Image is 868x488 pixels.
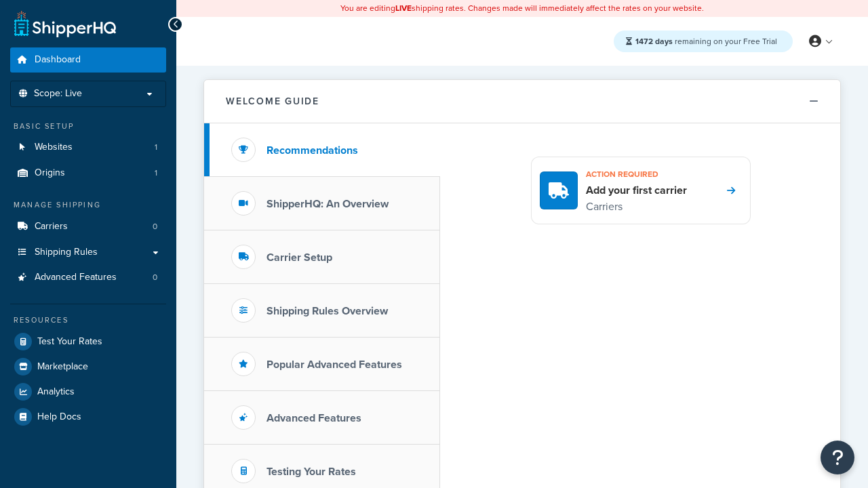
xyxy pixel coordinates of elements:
[155,167,157,179] span: 1
[37,411,81,423] span: Help Docs
[586,198,687,216] p: Carriers
[267,466,356,478] h3: Testing Your Rates
[586,165,687,183] h3: Action required
[35,247,98,258] span: Shipping Rules
[586,183,687,198] h4: Add your first carrier
[35,54,81,66] span: Dashboard
[10,135,166,160] li: Websites
[34,88,82,100] span: Scope: Live
[35,272,117,283] span: Advanced Features
[204,80,840,123] button: Welcome Guide
[37,386,75,398] span: Analytics
[267,305,388,317] h3: Shipping Rules Overview
[10,199,166,211] div: Manage Shipping
[10,354,166,379] a: Marketplace
[267,412,361,424] h3: Advanced Features
[35,142,73,153] span: Websites
[155,142,157,153] span: 1
[10,405,166,429] a: Help Docs
[10,121,166,132] div: Basic Setup
[10,161,166,186] li: Origins
[35,221,68,232] span: Carriers
[35,167,65,179] span: Origins
[10,265,166,290] li: Advanced Features
[635,35,673,47] strong: 1472 days
[10,314,166,326] div: Resources
[37,336,102,348] span: Test Your Rates
[267,251,332,264] h3: Carrier Setup
[395,2,412,14] b: LIVE
[10,265,166,290] a: Advanced Features0
[10,214,166,239] a: Carriers0
[10,240,166,265] a: Shipping Rules
[153,272,157,283] span: 0
[10,329,166,354] a: Test Your Rates
[10,161,166,186] a: Origins1
[267,198,389,210] h3: ShipperHQ: An Overview
[226,96,319,106] h2: Welcome Guide
[37,361,88,373] span: Marketplace
[10,47,166,73] a: Dashboard
[10,135,166,160] a: Websites1
[635,35,777,47] span: remaining on your Free Trial
[821,441,854,474] button: Open Resource Center
[153,221,157,232] span: 0
[10,214,166,239] li: Carriers
[267,144,358,157] h3: Recommendations
[267,359,402,371] h3: Popular Advanced Features
[10,380,166,404] a: Analytics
